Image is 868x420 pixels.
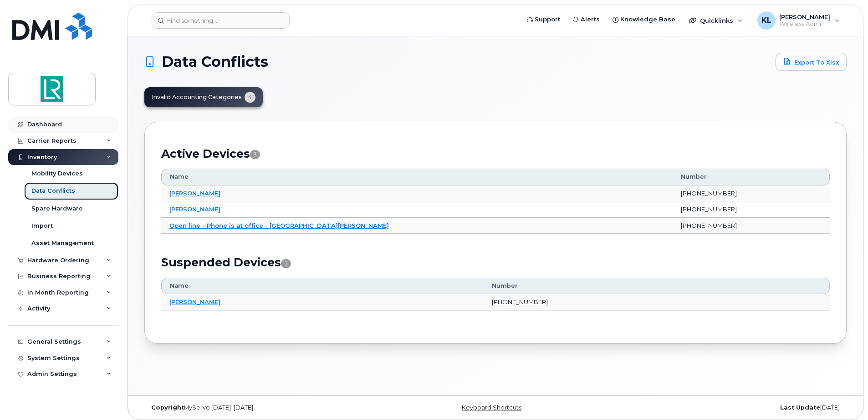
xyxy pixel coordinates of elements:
strong: Copyright [151,404,184,411]
th: Number [673,169,830,185]
div: [DATE] [613,404,847,411]
th: Name [161,169,673,185]
td: [PHONE_NUMBER] [673,201,830,218]
a: [PERSON_NAME] [169,298,220,305]
a: [PERSON_NAME] [169,205,220,213]
a: Keyboard Shortcuts [462,404,521,411]
td: [PHONE_NUMBER] [673,218,830,234]
span: 1 [281,259,291,268]
strong: Last Update [780,404,820,411]
h2: Active Devices [161,147,830,160]
a: Open line - Phone is at office - [GEOGRAPHIC_DATA][PERSON_NAME] [169,222,389,229]
span: Data Conflicts [162,55,268,69]
a: [PERSON_NAME] [169,190,220,197]
h2: Suspended Devices [161,255,830,269]
div: MyServe [DATE]–[DATE] [144,404,378,411]
span: 3 [250,150,260,159]
th: Name [161,278,484,294]
td: [PHONE_NUMBER] [484,294,830,310]
td: [PHONE_NUMBER] [673,185,830,202]
a: Export to Xlsx [776,53,847,71]
th: Number [484,278,830,294]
